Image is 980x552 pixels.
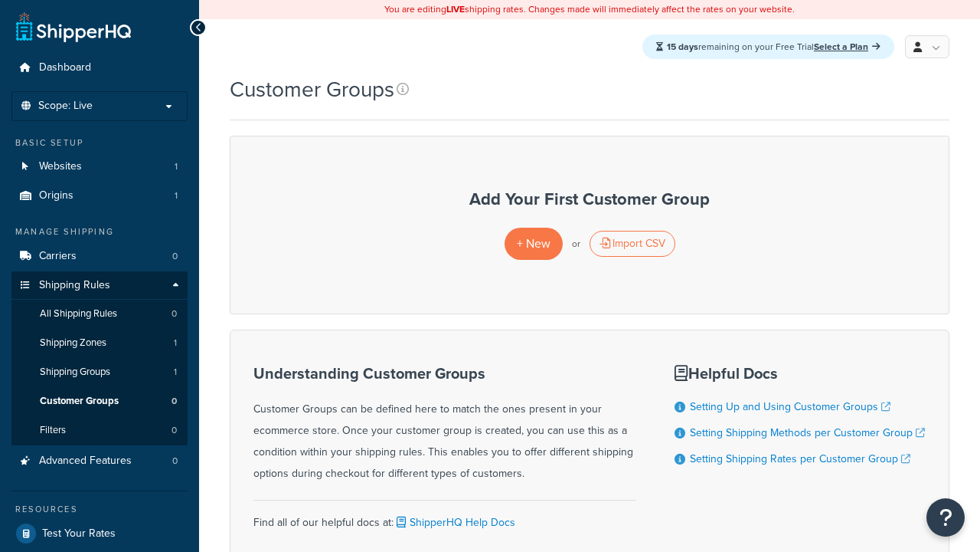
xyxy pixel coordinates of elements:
li: Filters [11,416,188,445]
li: Origins [11,182,188,210]
span: Dashboard [39,61,91,74]
span: 0 [171,307,177,320]
span: + New [517,235,550,252]
div: Manage Shipping [11,225,188,238]
span: Shipping Groups [40,366,110,379]
span: Shipping Rules [39,279,110,292]
li: Shipping Groups [11,358,188,386]
a: Select a Plan [814,40,880,54]
a: Shipping Groups 1 [11,358,188,386]
div: Customer Groups can be defined here to match the ones present in your ecommerce store. Once your ... [253,365,636,485]
span: 1 [175,189,178,202]
h1: Customer Groups [230,74,394,104]
a: Setting Shipping Methods per Customer Group [690,425,925,441]
b: LIVE [446,2,465,16]
strong: 15 days [667,40,698,54]
li: Carriers [11,242,188,271]
a: Shipping Rules [11,271,188,300]
div: Find all of our helpful docs at: [253,500,636,534]
h3: Add Your First Customer Group [246,190,933,209]
li: All Shipping Rules [11,300,188,328]
a: Customer Groups 0 [11,387,188,416]
a: ShipperHQ Help Docs [394,514,515,531]
span: Origins [39,189,73,202]
a: Advanced Features 0 [11,447,188,475]
div: Resources [11,503,188,516]
button: Open Resource Center [926,498,965,537]
a: ShipperHQ Home [16,11,131,42]
div: remaining on your Free Trial [642,34,894,59]
span: 0 [171,424,177,437]
a: All Shipping Rules 0 [11,300,188,328]
a: Setting Shipping Rates per Customer Group [690,451,910,467]
span: Websites [39,160,82,173]
span: Test Your Rates [42,527,116,540]
span: 0 [171,395,177,408]
span: 1 [174,366,177,379]
p: or [572,233,580,255]
div: Import CSV [590,231,675,257]
a: Dashboard [11,54,188,82]
li: Customer Groups [11,387,188,416]
a: Test Your Rates [11,520,188,547]
a: Filters 0 [11,416,188,445]
span: Shipping Zones [40,337,106,350]
span: Carriers [39,250,77,263]
span: Scope: Live [38,100,93,113]
li: Shipping Rules [11,271,188,446]
span: Customer Groups [40,395,119,408]
span: All Shipping Rules [40,307,117,320]
a: Carriers 0 [11,242,188,271]
a: Websites 1 [11,153,188,181]
span: 1 [174,337,177,350]
span: Filters [40,424,66,437]
div: Basic Setup [11,136,188,149]
h3: Understanding Customer Groups [253,365,636,382]
a: Setting Up and Using Customer Groups [690,399,890,415]
a: + New [505,228,563,259]
li: Advanced Features [11,447,188,475]
span: 0 [172,250,178,263]
h3: Helpful Docs [675,365,925,382]
li: Websites [11,153,188,181]
span: 1 [175,160,178,173]
a: Origins 1 [11,182,188,210]
li: Shipping Zones [11,329,188,357]
span: Advanced Features [39,455,132,468]
span: 0 [172,455,178,468]
a: Shipping Zones 1 [11,329,188,357]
